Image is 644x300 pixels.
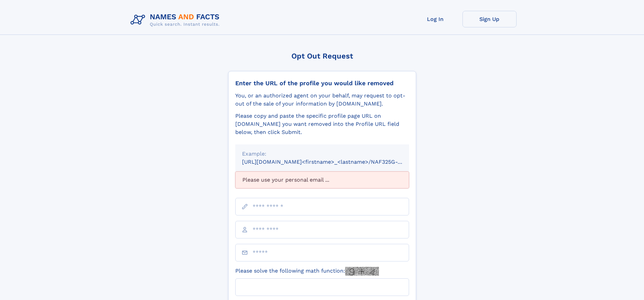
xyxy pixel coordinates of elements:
label: Please solve the following math function: [235,267,379,276]
small: [URL][DOMAIN_NAME]<firstname>_<lastname>/NAF325G-xxxxxxxx [242,159,422,165]
div: Please use your personal email ... [235,171,409,188]
img: Logo Names and Facts [128,11,225,29]
div: You, or an authorized agent on your behalf, may request to opt-out of the sale of your informatio... [235,92,409,108]
a: Sign Up [462,11,517,27]
div: Please copy and paste the specific profile page URL on [DOMAIN_NAME] you want removed into the Pr... [235,112,409,136]
a: Log In [408,11,462,27]
div: Enter the URL of the profile you would like removed [235,79,409,87]
div: Example: [242,150,402,158]
div: Opt Out Request [228,52,416,60]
